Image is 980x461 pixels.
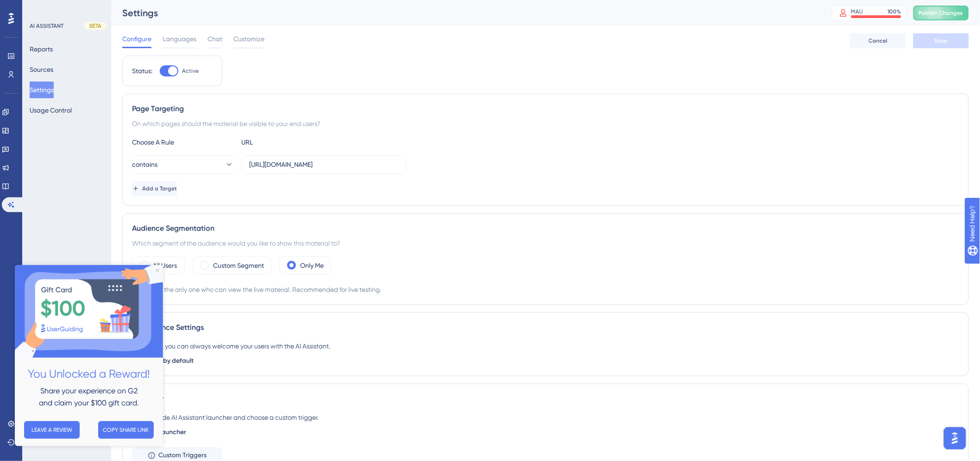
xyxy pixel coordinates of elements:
[132,137,234,148] div: Choose A Rule
[7,100,141,118] h2: You Unlocked a Reward!
[30,41,53,57] button: Reports
[941,424,969,452] iframe: UserGuiding AI Assistant Launcher
[132,181,177,196] button: Add a Target
[935,37,948,44] span: Save
[132,159,157,170] span: contains
[132,103,959,114] div: Page Targeting
[83,156,139,174] button: COPY SHARE LINK
[158,450,207,461] span: Custom Triggers
[163,33,196,44] span: Languages
[869,37,888,44] span: Cancel
[233,33,264,44] span: Customize
[132,223,959,234] div: Audience Segmentation
[249,159,398,170] input: yourwebsite.com/path
[141,4,144,7] div: Close Preview
[132,412,959,423] div: You can hide AI Assistant launcher and choose a custom trigger.
[132,155,234,174] button: contains
[207,33,222,44] span: Chat
[851,8,863,15] div: MAU
[142,185,177,192] span: Add a Target
[300,260,324,271] label: Only Me
[241,137,343,148] div: URL
[132,284,959,295] div: You will be the only one who can view the live material. Recommended for live testing.
[850,33,906,48] button: Cancel
[132,322,959,333] div: Appearance Settings
[213,260,264,271] label: Custom Segment
[913,6,969,20] button: Publish Changes
[30,102,72,119] button: Usage Control
[132,341,959,352] div: By default, you can always welcome your users with the AI Assistant.
[9,156,65,174] button: LEAVE A REVIEW
[132,393,959,404] div: Launcher
[24,133,124,142] span: and claim your $100 gift card.
[132,65,152,76] div: Status:
[913,33,969,48] button: Save
[145,355,194,366] span: Open by default
[182,67,199,75] span: Active
[122,6,809,19] div: Settings
[30,22,63,30] div: AI ASSISTANT
[919,9,963,17] span: Publish Changes
[22,2,58,13] span: Need Help?
[145,427,186,438] span: Hide launcher
[25,121,123,130] span: Share your experience on G2
[30,82,54,98] button: Settings
[132,238,959,249] div: Which segment of the audience would you like to show this material to?
[122,33,151,44] span: Configure
[153,260,177,271] label: All Users
[30,61,53,78] button: Sources
[888,8,901,15] div: 100 %
[132,118,959,129] div: On which pages should the material be visible to your end users?
[84,22,107,30] div: BETA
